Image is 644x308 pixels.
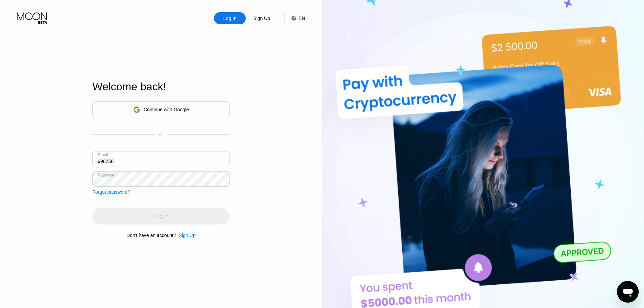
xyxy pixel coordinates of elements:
[98,173,116,177] div: Password
[92,189,130,195] div: Forgot password?
[126,233,176,238] div: Don't have an account?
[223,15,237,22] div: Log In
[179,233,196,238] div: Sign Up
[144,107,189,112] div: Continue with Google
[299,16,305,21] div: EN
[159,132,163,137] div: or
[92,101,230,118] div: Continue with Google
[284,12,305,24] div: EN
[253,15,271,22] div: Sign Up
[176,233,196,238] div: Sign Up
[98,152,108,157] div: Email
[246,12,278,24] div: Sign Up
[92,80,230,93] div: Welcome back!
[214,12,246,24] div: Log In
[617,281,639,303] iframe: Button to launch messaging window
